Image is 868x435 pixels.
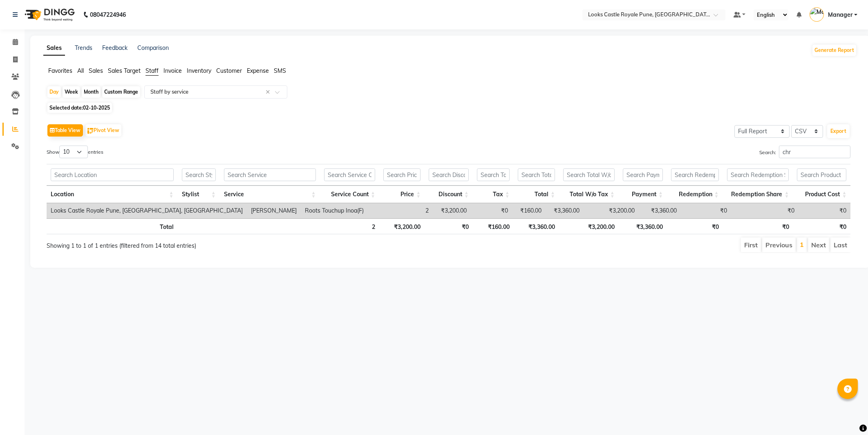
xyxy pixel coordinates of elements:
th: ₹160.00 [473,218,514,234]
a: Comparison [137,44,169,52]
input: Search Location [51,168,174,181]
button: Table View [47,124,83,137]
span: All [77,67,84,74]
a: Trends [75,44,92,52]
td: Looks Castle Royale Pune, [GEOGRAPHIC_DATA], [GEOGRAPHIC_DATA] [47,203,247,218]
td: ₹3,360.00 [639,203,681,218]
input: Search Total [518,168,555,181]
input: Search: [779,146,850,158]
button: Export [827,124,850,138]
span: Clear all [266,88,273,96]
input: Search Service [224,168,316,181]
th: Service Count: activate to sort column ascending [320,186,380,203]
td: ₹0 [471,203,512,218]
td: ₹3,200.00 [433,203,471,218]
img: logo [21,3,77,26]
th: Product Cost: activate to sort column ascending [793,186,850,203]
th: ₹3,200.00 [379,218,425,234]
input: Search Product Cost [797,168,846,181]
button: Pivot View [85,124,121,137]
div: Week [63,86,80,98]
th: ₹0 [793,218,851,234]
span: Sales [89,67,103,74]
th: Stylist: activate to sort column ascending [178,186,220,203]
th: ₹0 [667,218,723,234]
label: Search: [759,146,850,158]
select: Showentries [59,146,88,158]
th: Total W/o Tax: activate to sort column ascending [559,186,619,203]
th: ₹3,360.00 [514,218,559,234]
th: 2 [320,218,380,234]
a: Sales [43,41,65,56]
input: Search Total W/o Tax [563,168,615,181]
span: Inventory [187,67,211,74]
iframe: chat widget [834,402,860,427]
input: Search Discount [429,168,468,181]
td: ₹160.00 [512,203,545,218]
td: ₹0 [799,203,850,218]
th: ₹3,360.00 [619,218,667,234]
th: Redemption Share: activate to sort column ascending [723,186,793,203]
span: SMS [274,67,286,74]
span: Manager [828,11,852,19]
div: Day [47,86,61,98]
th: ₹0 [425,218,472,234]
td: [PERSON_NAME] [247,203,301,218]
th: Total [47,218,178,234]
label: Show entries [47,146,103,158]
td: ₹3,360.00 [546,203,584,218]
input: Search Tax [477,168,510,181]
img: Manager [810,7,824,22]
th: Total: activate to sort column ascending [514,186,559,203]
td: ₹0 [731,203,798,218]
span: Expense [247,67,269,74]
span: Invoice [163,67,182,74]
a: 1 [800,240,804,249]
th: Price: activate to sort column ascending [379,186,425,203]
button: Generate Report [812,45,856,56]
th: Discount: activate to sort column ascending [425,186,472,203]
input: Search Redemption [671,168,719,181]
span: Customer [216,67,242,74]
input: Search Payment [623,168,663,181]
th: ₹3,200.00 [559,218,619,234]
b: 08047224946 [90,3,126,26]
a: Feedback [102,44,128,52]
img: pivot.png [87,128,94,134]
span: Favorites [48,67,72,74]
input: Search Stylist [182,168,216,181]
th: Location: activate to sort column ascending [47,186,178,203]
input: Search Price [383,168,421,181]
td: ₹3,200.00 [584,203,639,218]
input: Search Redemption Share [727,168,789,181]
div: Showing 1 to 1 of 1 entries (filtered from 14 total entries) [47,237,374,250]
td: Roots Touchup Inoa(F) [301,203,378,218]
div: Month [82,86,101,98]
input: Search Service Count [324,168,376,181]
th: Tax: activate to sort column ascending [473,186,514,203]
td: ₹0 [681,203,732,218]
th: Service: activate to sort column ascending [220,186,320,203]
th: ₹0 [723,218,793,234]
span: Staff [145,67,159,74]
th: Redemption: activate to sort column ascending [667,186,723,203]
span: Selected date: [47,103,112,113]
div: Custom Range [102,86,140,98]
span: Sales Target [108,67,141,74]
td: 2 [378,203,432,218]
th: Payment: activate to sort column ascending [619,186,667,203]
span: 02-10-2025 [83,105,110,111]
